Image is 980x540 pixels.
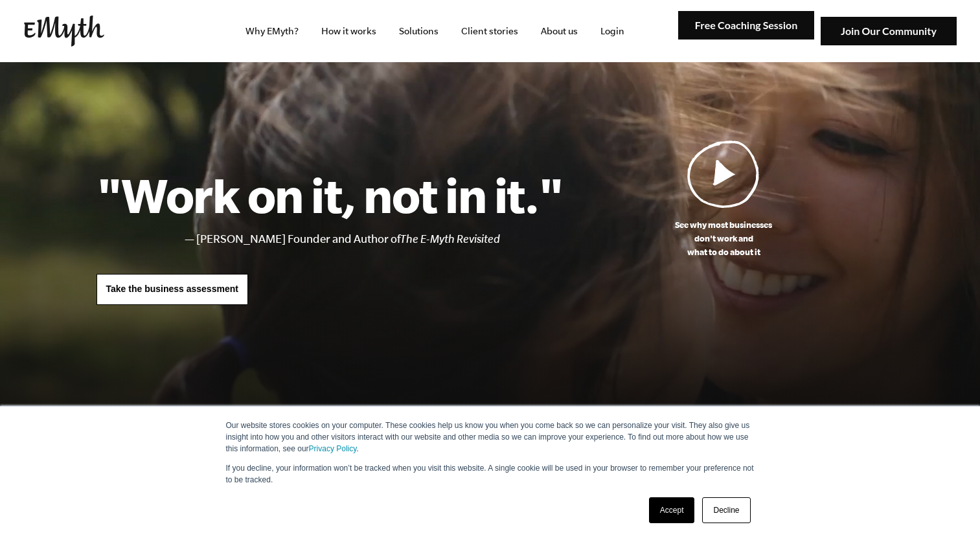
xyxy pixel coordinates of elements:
[821,17,957,46] img: Join Our Community
[226,420,755,455] p: Our website stores cookies on your computer. These cookies help us know you when you come back so...
[400,232,500,245] i: The E-Myth Revisited
[702,497,750,523] a: Decline
[309,444,357,453] a: Privacy Policy
[97,166,564,223] h1: "Work on it, not in it."
[649,497,695,523] a: Accept
[564,218,884,259] p: See why most businesses don't work and what to do about it
[196,230,564,249] li: [PERSON_NAME] Founder and Author of
[226,462,755,486] p: If you decline, your information won’t be tracked when you visit this website. A single cookie wi...
[687,140,760,208] img: Play Video
[24,16,104,47] img: EMyth
[97,274,248,305] a: Take the business assessment
[678,11,814,40] img: Free Coaching Session
[106,284,238,294] span: Take the business assessment
[564,140,884,259] a: See why most businessesdon't work andwhat to do about it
